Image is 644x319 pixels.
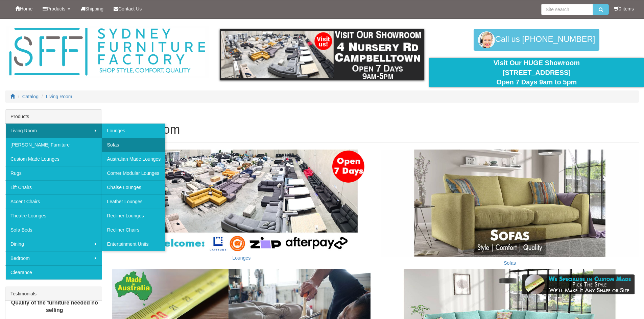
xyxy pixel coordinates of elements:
a: Shipping [75,0,109,17]
h1: Living Room [112,123,639,136]
a: Custom Made Lounges [5,152,102,166]
a: Dining [5,237,102,251]
img: Lounges [112,150,371,252]
a: Living Room [46,94,72,99]
a: Clearance [5,265,102,280]
li: 0 items [614,5,634,12]
b: Quality of the furniture needed no selling [11,300,98,313]
span: Shipping [85,6,104,11]
a: Rugs [5,166,102,180]
img: Sydney Furniture Factory [6,26,209,78]
div: Products [5,110,102,124]
a: Accent Chairs [5,194,102,209]
a: Lift Chairs [5,180,102,194]
a: Home [10,0,38,17]
span: Home [20,6,32,11]
div: Visit Our HUGE Showroom [STREET_ADDRESS] Open 7 Days 9am to 5pm [434,58,639,87]
a: Contact Us [109,0,147,17]
a: Lounges [102,124,165,138]
a: Entertainment Units [102,237,165,251]
a: Bedroom [5,251,102,265]
a: Lounges [233,255,251,261]
a: Chaise Lounges [102,180,165,194]
a: Recliner Chairs [102,223,165,237]
a: Corner Modular Lounges [102,166,165,180]
div: Testimonials [5,287,102,301]
a: Australian Made Lounges [102,152,165,166]
img: showroom.gif [220,29,424,80]
a: [PERSON_NAME] Furniture [5,138,102,152]
img: Sofas [381,150,639,257]
a: Living Room [5,124,102,138]
a: Catalog [22,94,39,99]
span: Products [47,6,65,11]
span: Contact Us [118,6,142,11]
a: Recliner Lounges [102,209,165,223]
a: Leather Lounges [102,194,165,209]
input: Site search [541,4,593,15]
a: Sofas [102,138,165,152]
a: Products [38,0,75,17]
a: Sofa Beds [5,223,102,237]
a: Sofas [504,260,516,266]
a: Theatre Lounges [5,209,102,223]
